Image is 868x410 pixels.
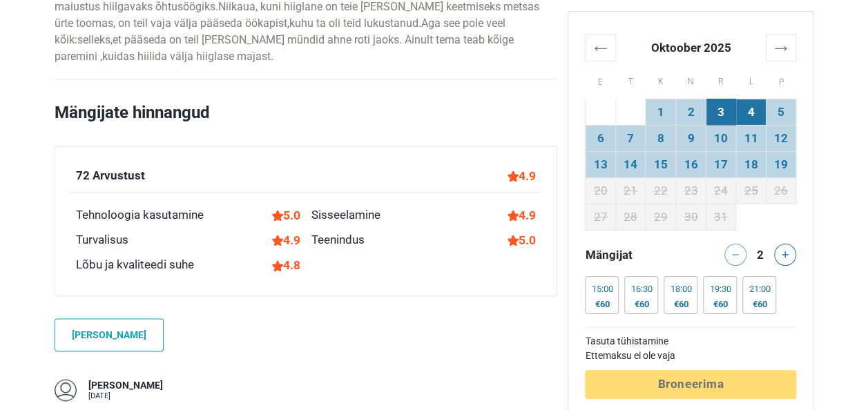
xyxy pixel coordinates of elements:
[706,204,736,230] td: 31
[579,244,691,266] div: Mängijat
[615,34,766,61] th: Oktoober 2025
[749,284,770,295] div: 21:00
[736,125,766,151] td: 11
[676,125,706,151] td: 9
[676,177,706,204] td: 23
[272,206,300,224] div: 5.0
[646,61,676,99] th: K
[586,61,616,99] th: E
[88,379,163,393] div: [PERSON_NAME]
[586,151,616,177] td: 13
[646,204,676,230] td: 29
[676,204,706,230] td: 30
[646,125,676,151] td: 8
[630,299,652,310] div: €60
[272,231,300,249] div: 4.9
[736,151,766,177] td: 18
[508,167,536,185] div: 4.9
[88,392,163,400] div: [DATE]
[646,151,676,177] td: 15
[55,100,557,146] h2: Mängijate hinnangud
[676,61,706,99] th: N
[585,349,796,363] td: Ettemaksu ei ole vaja
[706,151,736,177] td: 17
[586,177,616,204] td: 20
[508,231,536,249] div: 5.0
[311,206,380,224] div: Sisseelamine
[766,151,796,177] td: 19
[766,99,796,125] td: 5
[752,244,769,263] div: 2
[615,204,646,230] td: 28
[76,167,145,185] div: 72 Arvustust
[709,299,731,310] div: €60
[706,125,736,151] td: 10
[709,284,731,295] div: 19:30
[766,177,796,204] td: 26
[586,34,616,61] th: ←
[766,34,796,61] th: →
[646,177,676,204] td: 22
[615,177,646,204] td: 21
[706,177,736,204] td: 24
[76,231,128,249] div: Turvalisus
[591,299,613,310] div: €60
[736,99,766,125] td: 4
[646,99,676,125] td: 1
[311,231,365,249] div: Teenindus
[736,61,766,99] th: L
[670,299,691,310] div: €60
[76,256,194,274] div: Lõbu ja kvaliteedi suhe
[76,206,204,224] div: Tehnoloogia kasutamine
[55,318,164,351] a: [PERSON_NAME]
[615,61,646,99] th: T
[736,177,766,204] td: 25
[749,299,770,310] div: €60
[272,256,300,274] div: 4.8
[615,125,646,151] td: 7
[591,284,613,295] div: 15:00
[766,61,796,99] th: P
[508,206,536,224] div: 4.9
[586,125,616,151] td: 6
[670,284,691,295] div: 18:00
[766,125,796,151] td: 12
[676,151,706,177] td: 16
[615,151,646,177] td: 14
[676,99,706,125] td: 2
[585,334,796,349] td: Tasuta tühistamine
[630,284,652,295] div: 16:30
[706,99,736,125] td: 3
[706,61,736,99] th: R
[586,204,616,230] td: 27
